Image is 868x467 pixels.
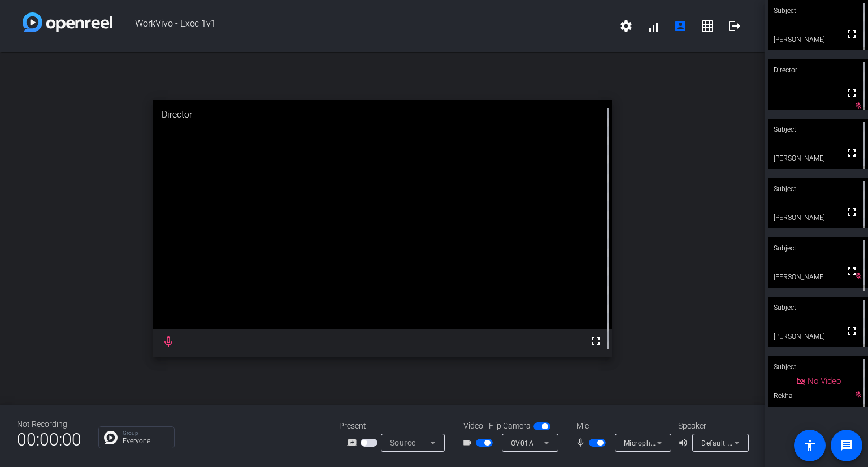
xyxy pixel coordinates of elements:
[511,439,534,447] span: OV01A
[845,87,858,100] mat-icon: fullscreen
[803,439,817,452] mat-icon: accessibility
[701,19,714,33] mat-icon: grid_on
[123,430,168,436] p: Group
[123,438,168,444] p: Everyone
[808,376,841,386] span: No Video
[104,431,118,444] img: Chat Icon
[23,12,112,32] img: white-gradient.svg
[463,420,483,432] span: Video
[768,178,868,200] div: Subject
[678,436,692,449] mat-icon: volume_up
[575,436,589,449] mat-icon: mic_none
[768,356,868,378] div: Subject
[678,420,746,432] div: Speaker
[339,420,452,432] div: Present
[390,438,416,447] span: Source
[347,436,361,449] mat-icon: screen_share_outline
[619,19,633,33] mat-icon: settings
[768,297,868,318] div: Subject
[768,59,868,81] div: Director
[565,420,678,432] div: Mic
[768,237,868,259] div: Subject
[845,27,858,41] mat-icon: fullscreen
[640,12,667,40] button: signal_cellular_alt
[840,439,853,452] mat-icon: message
[462,436,476,449] mat-icon: videocam_outline
[845,205,858,219] mat-icon: fullscreen
[112,12,613,40] span: WorkVivo - Exec 1v1
[728,19,741,33] mat-icon: logout
[768,119,868,140] div: Subject
[845,265,858,278] mat-icon: fullscreen
[153,100,612,130] div: Director
[674,19,687,33] mat-icon: account_box
[17,418,81,430] div: Not Recording
[17,426,81,453] span: 00:00:00
[489,420,531,432] span: Flip Camera
[589,334,602,348] mat-icon: fullscreen
[845,146,858,159] mat-icon: fullscreen
[845,324,858,338] mat-icon: fullscreen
